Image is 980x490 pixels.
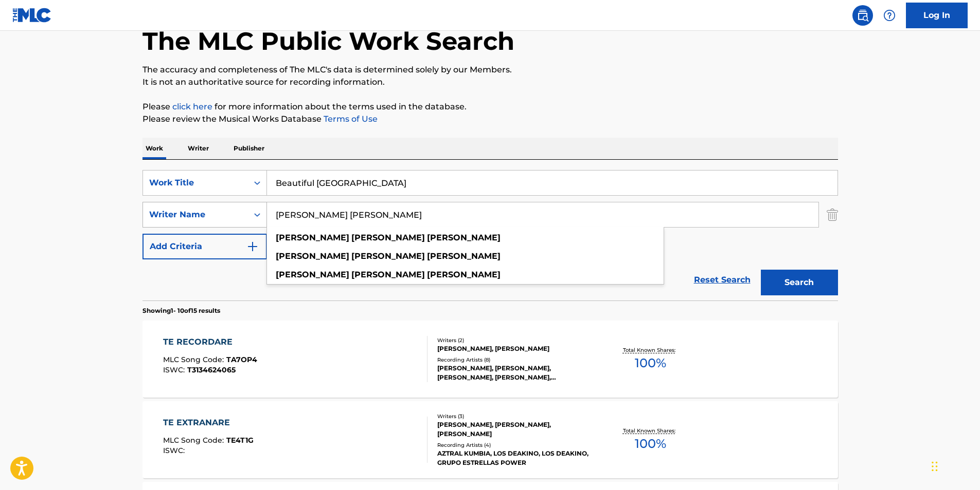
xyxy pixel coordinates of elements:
[163,417,254,429] div: TE EXTRANARE
[635,435,666,453] span: 100 %
[12,8,52,23] img: MLC Logo
[276,233,349,242] strong: [PERSON_NAME]
[623,346,678,354] p: Total Known Shares:
[857,9,869,22] img: search
[185,138,212,159] p: Writer
[906,3,968,28] a: Log In
[142,321,838,398] a: TE RECORDAREMLC Song Code:TA7OP4ISWC:T3134624065Writers (2)[PERSON_NAME], [PERSON_NAME]Recording ...
[427,233,501,242] strong: [PERSON_NAME]
[689,269,756,291] a: Reset Search
[276,251,349,261] strong: [PERSON_NAME]
[623,427,678,435] p: Total Known Shares:
[163,436,226,445] span: MLC Song Code :
[142,101,838,113] p: Please for more information about the terms used in the database.
[142,306,220,315] p: Showing 1 - 10 of 15 results
[827,202,838,228] img: Delete Criterion
[163,365,187,374] span: ISWC :
[852,5,873,26] a: Public Search
[761,270,838,295] button: Search
[437,356,593,364] div: Recording Artists ( 8 )
[437,441,593,449] div: Recording Artists ( 4 )
[187,365,236,374] span: T3134624065
[226,355,257,364] span: TA7OP4
[163,355,226,364] span: MLC Song Code :
[142,64,838,76] p: The accuracy and completeness of The MLC's data is determined solely by our Members.
[276,270,349,279] strong: [PERSON_NAME]
[351,251,425,261] strong: [PERSON_NAME]
[149,177,242,189] div: Work Title
[142,401,838,478] a: TE EXTRANAREMLC Song Code:TE4T1GISWC:Writers (3)[PERSON_NAME], [PERSON_NAME], [PERSON_NAME]Record...
[635,354,666,372] span: 100 %
[246,240,259,253] img: 9d2ae6d4665cec9f34b9.svg
[163,446,187,455] span: ISWC :
[142,76,838,88] p: It is not an authoritative source for recording information.
[427,270,501,279] strong: [PERSON_NAME]
[142,138,166,159] p: Work
[142,234,267,259] button: Add Criteria
[437,420,593,439] div: [PERSON_NAME], [PERSON_NAME], [PERSON_NAME]
[322,114,378,124] a: Terms of Use
[427,251,501,261] strong: [PERSON_NAME]
[142,26,514,56] h1: The MLC Public Work Search
[437,449,593,467] div: AZTRAL KUMBIA, LOS DEAKINO, LOS DEAKINO, GRUPO ESTRELLAS POWER
[883,9,896,22] img: help
[437,336,593,344] div: Writers ( 2 )
[351,233,425,242] strong: [PERSON_NAME]
[142,170,838,300] form: Search Form
[172,102,212,111] a: click here
[437,364,593,382] div: [PERSON_NAME], [PERSON_NAME], [PERSON_NAME], [PERSON_NAME], [PERSON_NAME]
[932,451,938,482] div: Drag
[437,344,593,353] div: [PERSON_NAME], [PERSON_NAME]
[929,441,980,490] iframe: Chat Widget
[226,436,254,445] span: TE4T1G
[163,336,257,348] div: TE RECORDARE
[149,209,242,221] div: Writer Name
[351,270,425,279] strong: [PERSON_NAME]
[437,412,593,420] div: Writers ( 3 )
[230,138,268,159] p: Publisher
[142,113,838,125] p: Please review the Musical Works Database
[879,5,900,26] div: Help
